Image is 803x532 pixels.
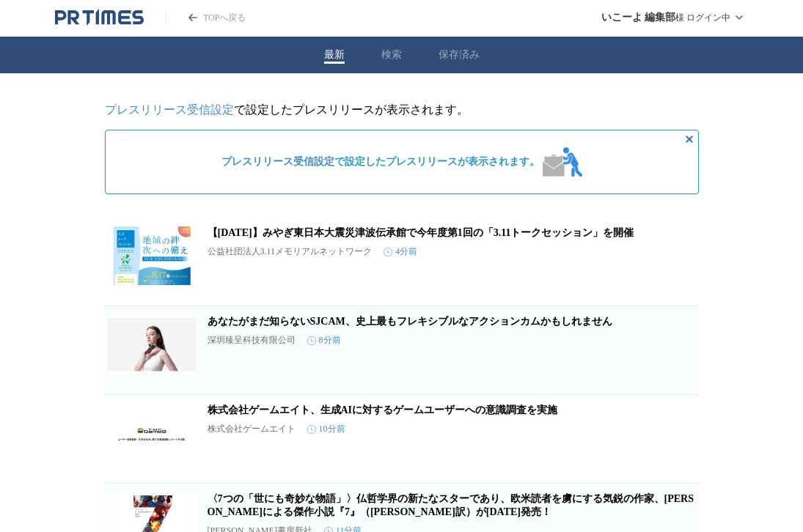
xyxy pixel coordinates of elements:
time: 8分前 [307,334,341,347]
p: で設定したプレスリリースが表示されます。 [105,103,699,118]
img: あなたがまだ知らないSJCAM、史上最もフレキシブルなアクションカムかもしれません [108,315,196,374]
a: プレスリリース受信設定 [105,103,234,116]
a: PR TIMESのトップページはこちら [55,9,144,26]
a: PR TIMESのトップページはこちら [166,12,246,24]
time: 10分前 [307,423,345,435]
a: プレスリリース受信設定 [221,156,334,167]
a: 〈7つの「世にも奇妙な物語」〉仏哲学界の新たなスターであり、欧米読者を虜にする気鋭の作家、[PERSON_NAME]による傑作小説『7』（[PERSON_NAME]訳）が[DATE]発売！ [208,493,694,517]
a: 株式会社ゲームエイト、生成AIに対するゲームユーザーへの意識調査を実施 [208,404,558,415]
p: 公益社団法人3.11メモリアルネットワーク [208,245,373,258]
p: 株式会社ゲームエイト [208,423,296,435]
time: 4分前 [384,245,417,258]
button: 検索 [381,48,402,62]
button: 最新 [324,48,345,62]
a: 【[DATE]】みやぎ東日本大震災津波伝承館で今年度第1回の「3.11トークセッション」を開催 [208,227,634,238]
span: で設定したプレスリリースが表示されます。 [221,155,540,169]
p: 深圳臻呈科技有限公司 [208,334,296,347]
a: あなたがまだ知らないSJCAM、史上最もフレキシブルなアクションカムかもしれません [208,316,612,327]
button: 保存済み [439,48,480,62]
img: 【8月17日】みやぎ東日本大震災津波伝承館で今年度第1回の「3.11トークセッション」を開催 [108,226,196,285]
img: 株式会社ゲームエイト、生成AIに対するゲームユーザーへの意識調査を実施 [108,404,196,462]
